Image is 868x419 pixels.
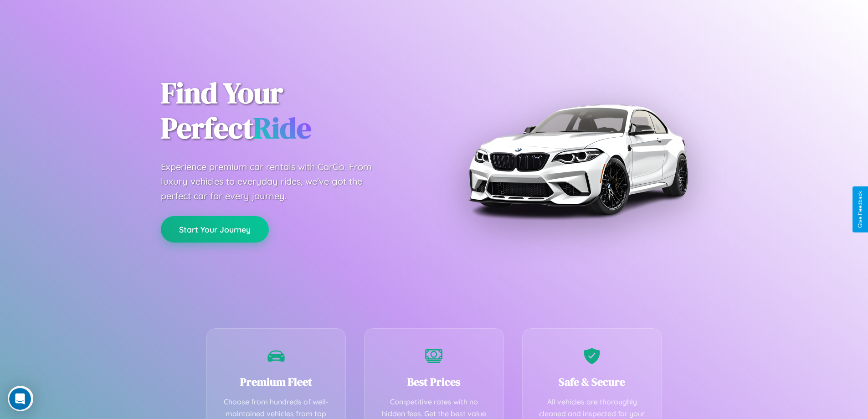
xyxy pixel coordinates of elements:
div: Give Feedback [857,191,863,228]
p: Experience premium car rentals with CarGo. From luxury vehicles to everyday rides, we've got the ... [161,160,389,203]
h3: Safe & Secure [536,374,648,389]
div: Open Intercom Messenger [4,4,169,29]
h3: Best Prices [378,374,490,389]
iframe: Intercom live chat [9,388,31,410]
h1: Find Your Perfect [161,76,421,146]
h3: Premium Fleet [221,374,332,389]
button: Start Your Journey [161,216,269,243]
img: Premium BMW car rental vehicle [464,46,692,274]
span: Ride [253,108,311,148]
iframe: Intercom live chat discovery launcher [8,386,33,411]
